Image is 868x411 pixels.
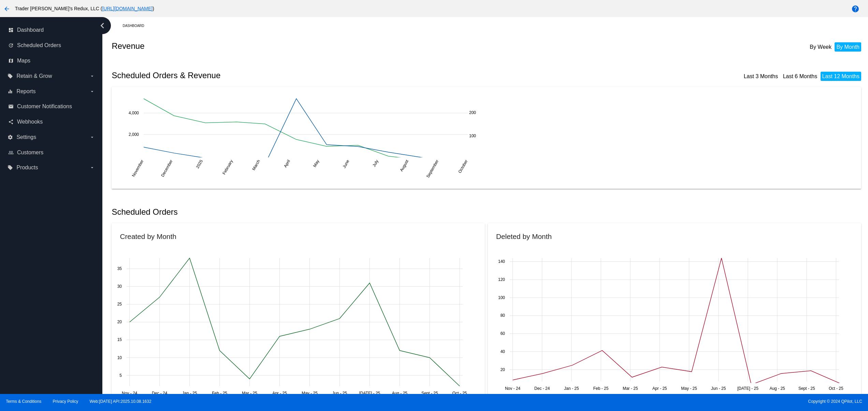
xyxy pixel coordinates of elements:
text: February [222,159,234,175]
text: Oct - 25 [452,391,467,396]
text: 2,000 [129,132,139,137]
span: Dashboard [17,27,44,33]
text: April [283,159,291,168]
i: dashboard [8,27,14,33]
text: 20 [117,320,122,325]
i: people_outline [8,150,14,155]
text: 100 [469,133,476,138]
span: Retain & Grow [16,73,52,79]
text: Feb - 25 [593,386,609,391]
text: August [399,159,410,172]
a: [URL][DOMAIN_NAME] [102,6,153,11]
i: settings [8,134,13,140]
i: arrow_drop_down [89,89,95,94]
text: 200 [469,110,476,115]
text: 100 [498,295,505,300]
i: share [8,119,14,125]
i: chevron_left [97,20,108,31]
h2: Scheduled Orders & Revenue [112,71,488,80]
text: Nov - 24 [505,386,521,391]
i: local_offer [8,73,13,79]
a: update Scheduled Orders [8,40,95,51]
h2: Created by Month [120,232,176,240]
text: 5 [120,373,122,378]
mat-icon: help [851,5,859,13]
a: share Webhooks [8,116,95,127]
text: 30 [117,284,122,289]
a: dashboard Dashboard [8,25,95,36]
span: Webhooks [17,119,43,125]
i: update [8,43,14,48]
text: 15 [117,338,122,342]
mat-icon: arrow_back [3,5,11,13]
i: arrow_drop_down [89,73,95,79]
text: 60 [501,331,505,336]
text: Jun - 25 [332,391,347,396]
text: 20 [501,367,505,372]
h2: Deleted by Month [496,232,552,240]
text: Aug - 25 [392,391,408,396]
span: Copyright © 2024 QPilot, LLC [440,399,862,404]
text: Feb - 25 [212,391,228,396]
span: Customer Notifications [17,103,72,110]
text: 40 [501,349,505,354]
text: Jan - 25 [182,391,197,396]
span: Maps [17,58,30,64]
text: Jun - 25 [711,386,726,391]
text: 4,000 [129,111,139,115]
text: November [131,159,145,178]
i: local_offer [8,165,13,170]
text: Apr - 25 [652,386,667,391]
span: Products [16,165,38,171]
text: Jan - 25 [564,386,579,391]
text: [DATE] - 25 [737,386,758,391]
span: Reports [16,88,35,95]
li: By Week [808,42,833,52]
text: March [251,159,261,171]
text: 140 [498,259,505,264]
text: Nov - 24 [122,391,138,396]
i: map [8,58,14,63]
span: Customers [17,150,43,156]
h2: Scheduled Orders [112,207,488,217]
i: equalizer [8,89,13,94]
a: map Maps [8,55,95,66]
text: May - 25 [681,386,697,391]
text: 120 [498,278,505,282]
i: arrow_drop_down [89,134,95,140]
a: people_outline Customers [8,147,95,158]
text: 10 [117,355,122,360]
text: Aug - 25 [769,386,785,391]
text: 25 [117,302,122,307]
h2: Revenue [112,41,488,51]
text: October [458,159,469,174]
text: Dec - 24 [534,386,550,391]
a: Terms & Conditions [6,399,41,404]
a: Privacy Policy [53,399,78,404]
i: email [8,104,14,109]
a: email Customer Notifications [8,101,95,112]
text: 2025 [195,159,204,169]
text: Dec - 24 [152,391,168,396]
span: Settings [16,134,36,140]
text: Oct - 25 [829,386,843,391]
text: September [425,159,439,179]
text: May [312,159,320,168]
text: Mar - 25 [242,391,258,396]
a: Web:[DATE] API:2025.10.08.1632 [90,399,151,404]
text: 80 [501,313,505,318]
li: By Month [835,42,861,52]
i: arrow_drop_down [89,165,95,170]
a: Last 12 Months [822,73,859,79]
span: Scheduled Orders [17,42,61,48]
a: Last 6 Months [783,73,818,79]
a: Dashboard [122,20,150,31]
text: December [160,159,174,178]
text: Sept - 25 [421,391,438,396]
text: Sept - 25 [798,386,815,391]
text: Mar - 25 [623,386,638,391]
text: May - 25 [302,391,318,396]
text: July [372,159,380,167]
text: 35 [117,267,122,271]
text: Apr - 25 [273,391,287,396]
